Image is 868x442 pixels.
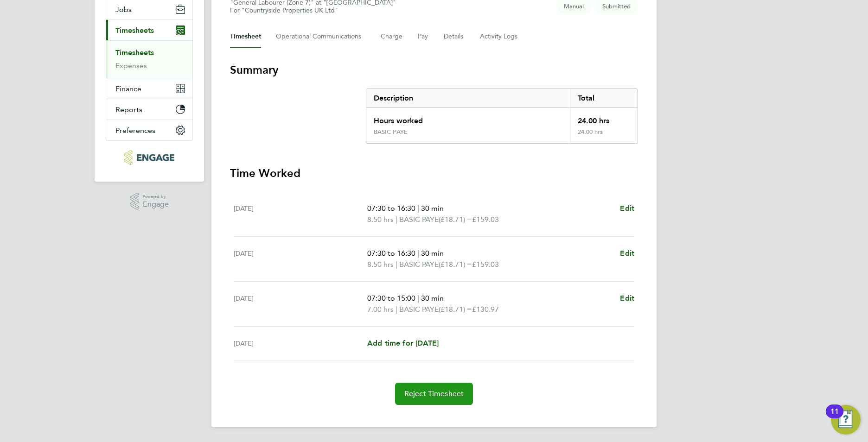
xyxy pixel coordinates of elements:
div: [DATE] [234,203,367,225]
img: northbuildrecruit-logo-retina.png [124,150,174,165]
span: 8.50 hrs [367,215,394,224]
button: Activity Logs [480,25,519,48]
span: BASIC PAYE [399,214,439,225]
button: Pay [418,25,429,48]
span: Preferences [115,126,155,135]
button: Finance [106,78,192,99]
span: Reports [115,105,142,114]
section: Timesheet [230,63,638,405]
div: 11 [830,411,839,423]
span: 30 min [421,294,444,303]
span: £159.03 [472,260,499,269]
span: 07:30 to 15:00 [367,294,415,303]
div: BASIC PAYE [374,128,408,136]
span: (£18.71) = [439,215,472,224]
a: Edit [620,248,634,259]
a: Go to home page [106,150,193,165]
a: Expenses [115,61,147,70]
a: Edit [620,203,634,214]
a: Edit [620,293,634,304]
span: 30 min [421,204,444,213]
span: | [396,305,397,314]
span: 30 min [421,249,444,258]
div: For "Countryside Properties UK Ltd" [230,6,396,14]
span: Timesheets [115,26,154,35]
a: Powered byEngage [130,193,169,210]
span: 8.50 hrs [367,260,394,269]
span: | [396,260,397,269]
div: 24.00 hrs [570,108,638,128]
div: Hours worked [366,108,570,128]
div: Timesheets [106,40,192,78]
span: | [417,204,419,213]
button: Details [444,25,465,48]
button: Reject Timesheet [395,383,473,405]
button: Charge [381,25,403,48]
span: (£18.71) = [439,260,472,269]
a: Add time for [DATE] [367,338,439,349]
span: 07:30 to 16:30 [367,204,415,213]
div: [DATE] [234,248,367,270]
button: Timesheet [230,25,261,48]
span: Engage [143,201,169,208]
button: Reports [106,99,192,120]
span: Reject Timesheet [404,389,464,398]
span: 7.00 hrs [367,305,394,314]
div: Summary [366,88,638,144]
button: Open Resource Center, 11 new notifications [831,405,861,435]
span: Jobs [115,5,132,14]
span: Powered by [143,193,169,201]
span: Edit [620,204,634,213]
span: (£18.71) = [439,305,472,314]
span: | [417,249,419,258]
div: Total [570,89,638,107]
div: [DATE] [234,293,367,315]
span: | [417,294,419,303]
span: £159.03 [472,215,499,224]
span: BASIC PAYE [399,304,439,315]
span: Finance [115,84,141,93]
span: 07:30 to 16:30 [367,249,415,258]
h3: Summary [230,63,638,77]
span: Edit [620,249,634,258]
div: [DATE] [234,338,367,349]
div: Description [366,89,570,107]
a: Timesheets [115,48,154,57]
button: Preferences [106,120,192,140]
span: BASIC PAYE [399,259,439,270]
span: Edit [620,294,634,303]
div: 24.00 hrs [570,128,638,143]
button: Timesheets [106,20,192,40]
h3: Time Worked [230,166,638,181]
span: Add time for [DATE] [367,339,439,347]
span: | [396,215,397,224]
button: Operational Communications [276,25,366,48]
span: £130.97 [472,305,499,314]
